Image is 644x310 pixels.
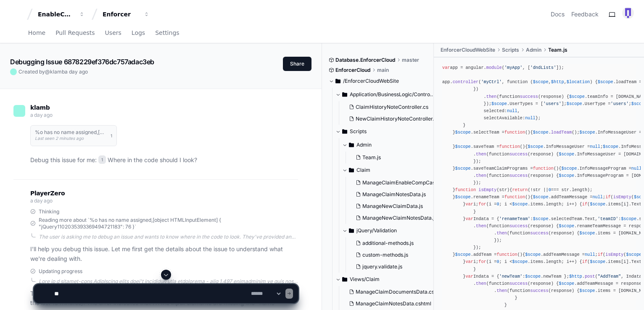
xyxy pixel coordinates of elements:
[533,194,549,200] span: $scope
[551,130,572,135] span: loadTeam
[28,30,45,35] span: Home
[548,47,567,53] span: Team.js
[441,47,495,53] span: EnforcerCloudWebSite
[592,194,603,200] span: null
[569,94,585,99] span: $scope
[132,30,145,35] span: Logs
[356,116,439,122] span: NewClaimHistoryNoteController.cs
[352,152,436,163] button: Team.js
[10,58,154,66] app-text-character-animate: Debugging Issue 6878229ef376dc757adac3eb
[504,194,525,200] span: function
[580,231,595,236] span: $scope
[455,194,471,200] span: $scope
[520,94,538,99] span: success
[30,112,52,118] span: a day ago
[342,163,441,177] button: Claim
[39,217,298,230] span: Reading more about `%o has no name assigned,[object HTMLInputElement] { "jQuery110203539336949472...
[335,88,434,101] button: Application/BusinessLogic/Controllers/Claim
[455,166,471,171] span: $scope
[362,240,414,247] span: additional-methods.js
[567,79,590,84] span: $location
[533,216,549,221] span: $scope
[605,252,623,257] span: isEmpty
[598,216,618,221] span: 'teamID'
[352,177,443,189] button: ManageClaimEnableCompCasePageData.js
[356,104,428,110] span: ClaimHistoryNoteController.cs
[571,10,599,18] button: Feedback
[512,187,528,192] span: return
[346,101,436,113] button: ClaimHistoryNoteController.cs
[603,144,618,149] span: $scope
[455,130,471,135] span: $scope
[598,79,613,84] span: $scope
[343,78,399,84] span: /EnforcerCloudWebSite
[98,155,106,164] span: 1
[476,173,486,178] span: then
[496,252,517,257] span: function
[335,125,434,138] button: Scripts
[504,130,531,135] span: ( )
[551,79,564,84] span: $http
[626,252,642,257] span: $scope
[352,189,443,200] button: ManageClaimNotesData.js
[476,223,486,229] span: then
[567,101,582,106] span: $scope
[525,116,536,121] span: null
[335,76,340,86] svg: Directory
[509,173,528,178] span: success
[455,144,471,149] span: $scope
[455,252,471,257] span: $scope
[335,67,370,74] span: EnforcerCloud
[525,252,541,257] span: $scope
[362,191,426,198] span: ManageClaimNotesData.js
[30,104,50,111] span: klamb
[362,179,467,186] span: ManageClaimEnableCompCasePageData.js
[362,252,408,258] span: custom-methods.js
[530,231,548,236] span: success
[533,79,549,84] span: $scope
[478,202,486,207] span: for
[478,259,486,264] span: for
[39,268,82,275] span: Updating progress
[499,216,531,221] span: 'renameTeam'
[362,203,423,210] span: ManageNewClaimData.js
[455,187,476,192] span: function
[28,24,45,43] a: Home
[496,259,499,264] span: 0
[335,57,395,63] span: Database.EnforcerCloud
[526,47,541,53] span: Admin
[598,252,603,257] span: if
[132,24,145,43] a: Logs
[356,142,372,148] span: Admin
[402,57,419,63] span: master
[533,166,559,171] span: ( )
[499,187,507,192] span: str
[349,226,354,236] svg: Directory
[465,216,473,221] span: var
[111,132,112,139] span: 1
[342,138,441,152] button: Admin
[509,152,528,157] span: success
[155,30,179,35] span: Settings
[30,191,65,196] span: PlayerZero
[329,74,428,88] button: /EnforcerCloudWebSite
[512,202,528,207] span: $scope
[605,194,610,200] span: if
[377,67,389,74] span: main
[342,89,347,100] svg: Directory
[342,126,347,137] svg: Directory
[504,130,525,135] span: function
[486,65,502,70] span: module
[35,136,84,141] span: Last seen 2 minutes ago
[30,155,298,165] p: Debug this issue for me: Where in the code should I look?
[453,79,479,84] span: controller
[580,130,595,135] span: $scope
[362,215,437,221] span: ManageNewClaimNotesData.js
[543,101,561,106] span: 'users'
[561,166,577,171] span: $scope
[38,10,74,18] div: EnableComp
[621,216,636,221] span: $scope
[30,244,298,264] p: I'll help you debug this issue. Let me first get the details about the issue to understand what w...
[613,194,631,200] span: isEmpty
[507,108,517,113] span: null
